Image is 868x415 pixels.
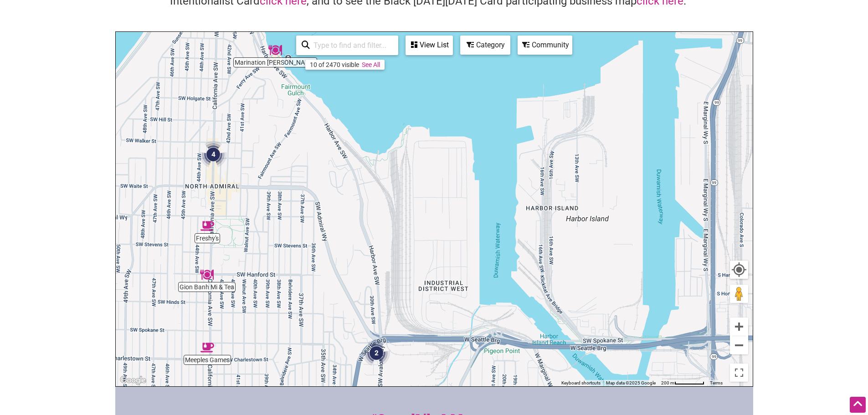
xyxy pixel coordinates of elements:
[730,285,748,303] button: Drag Pegman onto the map to open Street View
[362,61,380,68] a: See All
[406,36,452,54] div: View List
[661,380,674,385] span: 200 m
[118,374,148,386] img: Google
[561,380,601,386] button: Keyboard shortcuts
[461,36,509,54] div: Category
[200,341,214,354] div: Meeples Games
[310,36,393,54] input: Type to find and filter...
[519,36,571,54] div: Community
[729,363,749,383] button: Toggle fullscreen view
[118,374,148,386] a: Open this area in Google Maps (opens a new window)
[518,36,572,55] div: Filter by Community
[200,219,214,233] div: Freshy's
[310,61,359,68] div: 10 of 2470 visible
[730,336,748,354] button: Zoom out
[658,380,707,386] button: Map Scale: 200 m per 62 pixels
[710,380,723,385] a: Terms
[730,261,748,279] button: Your Location
[200,141,227,168] div: 4
[268,43,282,57] div: Marination Ma Kai
[606,380,656,385] span: Map data ©2025 Google
[730,318,748,336] button: Zoom in
[460,36,510,55] div: Filter by category
[406,36,453,55] div: See a list of the visible businesses
[363,339,390,367] div: 2
[200,268,214,282] div: Gion Banh Mi & Tea
[296,36,398,55] div: Type to search and filter
[850,397,866,413] div: Scroll Back to Top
